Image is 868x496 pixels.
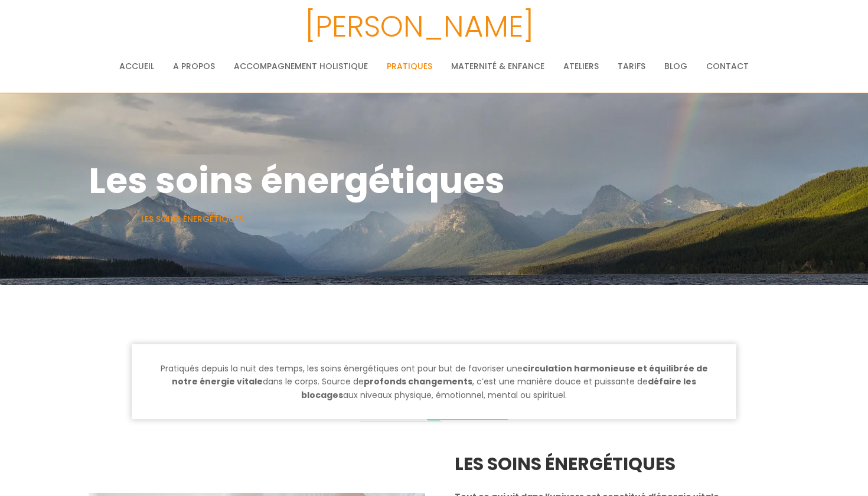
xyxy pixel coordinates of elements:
[32,3,806,50] h3: [PERSON_NAME]
[234,54,368,78] a: Accompagnement holistique
[618,54,645,78] a: Tarifs
[706,54,749,78] a: Contact
[172,363,708,387] span: circulation harmonieuse et équilibrée de notre énergie vitale
[132,344,736,419] h5: Pratiqués depuis la nuit des temps, les soins énergétiques ont pour but de favoriser une dans le ...
[455,452,779,477] h3: Les soins énergétiques
[664,54,687,78] a: Blog
[89,213,123,225] a: Accueil
[387,54,432,78] a: Pratiques
[119,54,154,78] a: Accueil
[173,54,215,78] a: A propos
[563,54,599,78] a: Ateliers
[89,152,779,209] h1: Les soins énergétiques
[141,212,243,226] li: Les soins énergétiques
[451,54,544,78] a: Maternité & Enfance
[364,376,472,387] span: profonds changements
[301,376,696,400] span: défaire les blocages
